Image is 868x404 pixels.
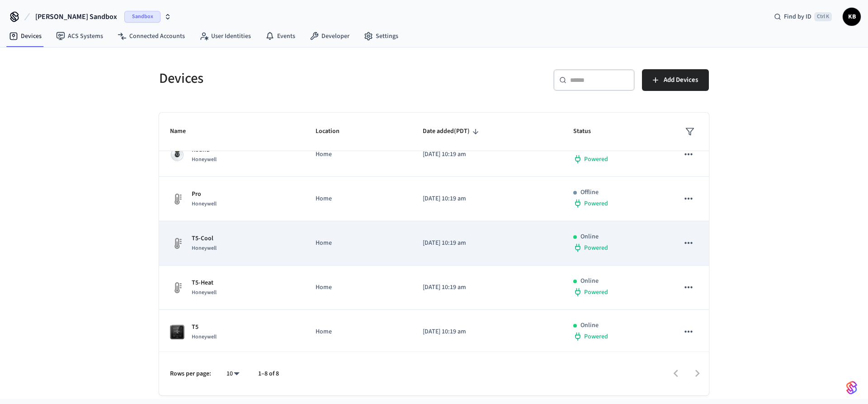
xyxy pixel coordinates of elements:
a: Developer [302,28,357,44]
p: [DATE] 10:19 am [423,150,552,159]
span: Location [316,124,351,138]
a: Devices [2,28,49,44]
span: Ctrl K [814,12,832,21]
p: T5-Heat [192,278,217,288]
p: [DATE] 10:19 am [423,194,552,204]
p: Home [316,194,401,204]
a: User Identities [192,28,258,44]
span: Honeywell [192,200,217,208]
p: [DATE] 10:19 am [423,238,552,248]
span: Powered [584,155,608,164]
a: ACS Systems [49,28,110,44]
a: Settings [357,28,406,44]
p: T5-Cool [192,234,217,243]
span: Find by ID [784,12,811,21]
img: SeamLogoGradient.69752ec5.svg [846,380,857,395]
span: Name [170,124,198,138]
p: Online [580,276,599,286]
span: [PERSON_NAME] Sandbox [35,11,117,22]
button: KB [843,8,861,26]
img: thermostat_fallback [170,280,184,295]
div: Find by IDCtrl K [767,9,839,25]
span: Sandbox [124,11,160,23]
p: [DATE] 10:19 am [423,327,552,337]
p: Home [316,283,401,292]
p: Home [316,150,401,159]
span: Powered [584,332,608,341]
p: Offline [580,188,599,197]
img: thermostat_fallback [170,192,184,206]
span: Powered [584,199,608,208]
a: Connected Accounts [110,28,192,44]
p: 1–8 of 8 [258,369,279,379]
div: 10 [222,367,244,380]
p: Pro [192,190,217,199]
p: Home [316,238,401,248]
h5: Devices [159,69,429,88]
img: honeywell_t5t6 [170,325,184,339]
span: Add Devices [664,74,698,86]
span: Honeywell [192,244,217,252]
p: Online [580,321,599,330]
span: Powered [584,288,608,297]
p: T5 [192,323,217,332]
span: Date added(PDT) [423,124,481,138]
span: Status [573,124,603,138]
button: Add Devices [642,69,709,91]
img: thermostat_fallback [170,236,184,251]
a: Events [258,28,302,44]
span: Honeywell [192,333,217,341]
span: Honeywell [192,156,217,163]
span: KB [844,9,860,25]
img: honeywell_round [170,147,184,162]
span: Honeywell [192,289,217,296]
p: Home [316,327,401,337]
p: Rows per page: [170,369,211,379]
p: [DATE] 10:19 am [423,283,552,292]
p: Online [580,232,599,242]
span: Powered [584,243,608,252]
